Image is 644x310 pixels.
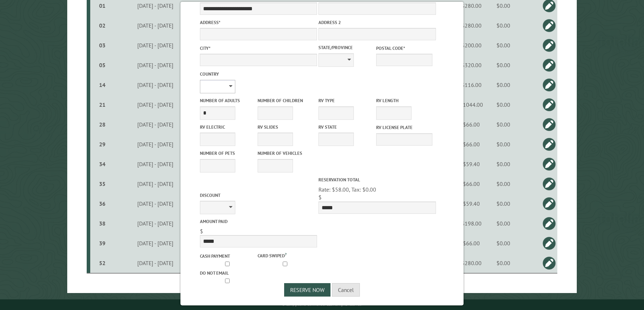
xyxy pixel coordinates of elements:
[93,2,112,9] div: 01
[332,283,360,297] button: Cancel
[114,220,197,227] div: [DATE] - [DATE]
[485,174,521,194] td: $0.00
[258,251,314,259] label: Card swiped
[114,2,197,9] div: [DATE] - [DATE]
[114,200,197,207] div: [DATE] - [DATE]
[200,253,256,259] label: Cash payment
[457,253,485,273] td: $280.00
[485,75,521,95] td: $0.00
[200,124,256,130] label: RV Electric
[485,16,521,35] td: $0.00
[485,214,521,233] td: $0.00
[485,115,521,134] td: $0.00
[318,97,375,104] label: RV Type
[114,259,197,267] div: [DATE] - [DATE]
[457,95,485,115] td: $1044.00
[258,97,314,104] label: Number of Children
[200,150,256,157] label: Number of Pets
[318,124,375,130] label: RV State
[485,253,521,273] td: $0.00
[485,35,521,55] td: $0.00
[318,19,436,26] label: Address 2
[114,22,197,29] div: [DATE] - [DATE]
[485,134,521,154] td: $0.00
[457,16,485,35] td: $280.00
[457,134,485,154] td: $66.00
[93,62,112,69] div: 05
[114,160,197,168] div: [DATE] - [DATE]
[457,194,485,214] td: $59.40
[318,194,322,201] span: $
[93,180,112,187] div: 35
[114,141,197,148] div: [DATE] - [DATE]
[200,19,317,26] label: Address
[376,97,432,104] label: RV Length
[376,124,432,131] label: RV License Plate
[457,214,485,233] td: $198.00
[485,55,521,75] td: $0.00
[318,176,436,183] label: Reservation Total
[200,270,256,276] label: Do not email
[93,42,112,49] div: 03
[93,200,112,207] div: 36
[200,192,317,199] label: Discount
[457,75,485,95] td: $116.00
[258,124,314,130] label: RV Slides
[485,154,521,174] td: $0.00
[200,218,317,225] label: Amount paid
[284,283,330,297] button: Reserve Now
[93,22,112,29] div: 02
[457,115,485,134] td: $66.00
[485,233,521,253] td: $0.00
[114,240,197,247] div: [DATE] - [DATE]
[114,42,197,49] div: [DATE] - [DATE]
[376,45,432,52] label: Postal Code
[200,71,317,77] label: Country
[457,55,485,75] td: $320.00
[485,95,521,115] td: $0.00
[485,194,521,214] td: $0.00
[457,174,485,194] td: $66.00
[93,220,112,227] div: 38
[93,141,112,148] div: 29
[200,228,203,235] span: $
[258,150,314,157] label: Number of Vehicles
[93,101,112,108] div: 21
[93,259,112,267] div: 52
[114,81,197,88] div: [DATE] - [DATE]
[457,154,485,174] td: $59.40
[114,62,197,69] div: [DATE] - [DATE]
[457,233,485,253] td: $66.00
[93,121,112,128] div: 28
[318,44,375,51] label: State/Province
[93,81,112,88] div: 14
[282,302,362,307] small: © Campground Commander LLC. All rights reserved.
[93,160,112,168] div: 34
[200,45,317,52] label: City
[114,101,197,108] div: [DATE] - [DATE]
[93,240,112,247] div: 39
[285,252,287,257] a: ?
[200,97,256,104] label: Number of Adults
[457,35,485,55] td: $200.00
[114,180,197,187] div: [DATE] - [DATE]
[114,121,197,128] div: [DATE] - [DATE]
[318,186,376,193] span: Rate: $58.00, Tax: $0.00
